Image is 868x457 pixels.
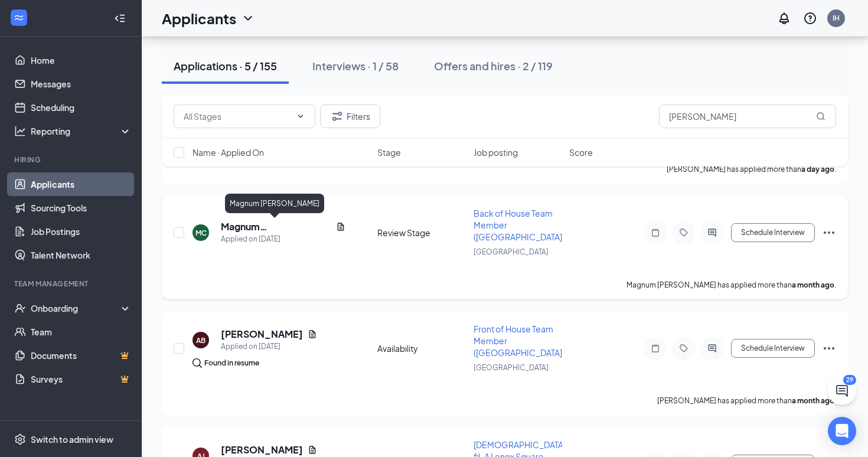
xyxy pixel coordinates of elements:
[474,363,549,372] span: [GEOGRAPHIC_DATA]
[843,375,856,385] div: 29
[221,220,331,233] h5: Magnum [PERSON_NAME]
[31,72,132,96] a: Messages
[320,105,380,128] button: Filter Filters
[705,228,719,237] svg: ActiveChat
[195,228,207,238] div: MC
[677,228,691,237] svg: Tag
[31,433,113,445] div: Switch to admin view
[659,105,836,128] input: Search in applications
[162,8,236,28] h1: Applicants
[835,384,849,398] svg: ChatActive
[569,146,593,158] span: Score
[657,396,836,406] p: [PERSON_NAME] has applied more than .
[225,194,324,213] div: Magnum [PERSON_NAME]
[731,339,815,358] button: Schedule Interview
[31,243,132,267] a: Talent Network
[192,146,264,158] span: Name · Applied On
[31,344,132,367] a: DocumentsCrown
[822,341,836,355] svg: Ellipses
[31,220,132,243] a: Job Postings
[626,280,836,290] p: Magnum [PERSON_NAME] has applied more than .
[204,357,259,369] div: Found in resume
[474,208,564,242] span: Back of House Team Member ([GEOGRAPHIC_DATA])
[336,222,345,231] svg: Document
[114,12,126,24] svg: Collapse
[31,125,132,137] div: Reporting
[377,227,466,239] div: Review Stage
[828,417,856,445] div: Open Intercom Messenger
[833,13,840,23] div: IH
[14,125,26,137] svg: Analysis
[221,443,303,456] h5: [PERSON_NAME]
[377,146,401,158] span: Stage
[31,320,132,344] a: Team
[474,324,564,358] span: Front of House Team Member ([GEOGRAPHIC_DATA])
[377,342,466,354] div: Availability
[434,58,553,73] div: Offers and hires · 2 / 119
[330,109,344,123] svg: Filter
[312,58,399,73] div: Interviews · 1 / 58
[221,328,303,341] h5: [PERSON_NAME]
[777,11,791,25] svg: Notifications
[241,11,255,25] svg: ChevronDown
[192,358,202,368] img: search.bf7aa3482b7795d4f01b.svg
[822,226,836,240] svg: Ellipses
[828,377,856,405] button: ChatActive
[474,247,549,256] span: [GEOGRAPHIC_DATA]
[14,433,26,445] svg: Settings
[474,146,518,158] span: Job posting
[296,112,305,121] svg: ChevronDown
[31,172,132,196] a: Applicants
[731,223,815,242] button: Schedule Interview
[31,96,132,119] a: Scheduling
[14,279,129,289] div: Team Management
[677,344,691,353] svg: Tag
[792,280,834,289] b: a month ago
[31,302,122,314] div: Onboarding
[31,196,132,220] a: Sourcing Tools
[308,329,317,339] svg: Document
[13,12,25,24] svg: WorkstreamLogo
[184,110,291,123] input: All Stages
[221,233,345,245] div: Applied on [DATE]
[816,112,825,121] svg: MagnifyingGlass
[14,302,26,314] svg: UserCheck
[221,341,317,352] div: Applied on [DATE]
[31,367,132,391] a: SurveysCrown
[792,396,834,405] b: a month ago
[174,58,277,73] div: Applications · 5 / 155
[803,11,817,25] svg: QuestionInfo
[705,344,719,353] svg: ActiveChat
[31,48,132,72] a: Home
[648,228,663,237] svg: Note
[648,344,663,353] svg: Note
[308,445,317,455] svg: Document
[14,155,129,165] div: Hiring
[196,335,205,345] div: AB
